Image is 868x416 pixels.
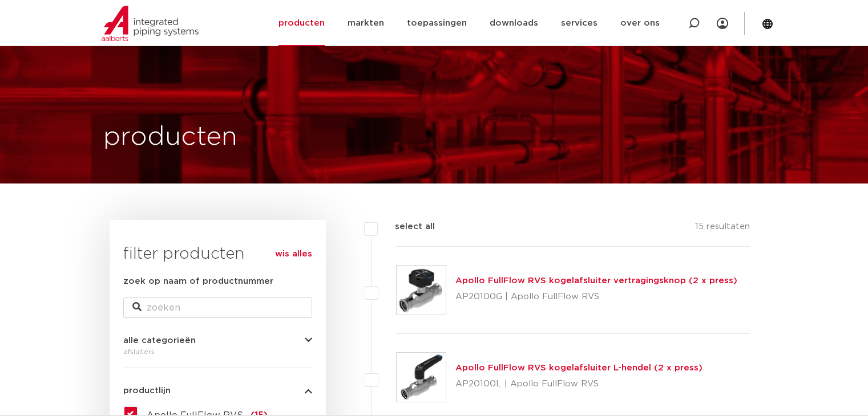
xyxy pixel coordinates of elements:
a: Apollo FullFlow RVS kogelafsluiter vertragingsknop (2 x press) [455,276,737,285]
span: alle categorieën [123,336,196,345]
h3: filter producten [123,243,312,266]
img: Thumbnail for Apollo FullFlow RVS kogelafsluiter vertragingsknop (2 x press) [397,266,446,315]
span: productlijn [123,386,171,395]
p: AP20100G | Apollo FullFlow RVS [455,288,737,306]
input: zoeken [123,297,312,318]
p: 15 resultaten [695,220,750,238]
a: wis alles [275,247,312,261]
label: zoek op naam of productnummer [123,275,273,288]
h1: producten [103,119,237,156]
label: select all [378,220,435,234]
img: Thumbnail for Apollo FullFlow RVS kogelafsluiter L-hendel (2 x press) [397,353,446,402]
p: AP20100L | Apollo FullFlow RVS [455,375,703,393]
button: alle categorieën [123,336,312,345]
button: productlijn [123,386,312,395]
a: Apollo FullFlow RVS kogelafsluiter L-hendel (2 x press) [455,364,703,372]
div: afsluiters [123,345,312,358]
